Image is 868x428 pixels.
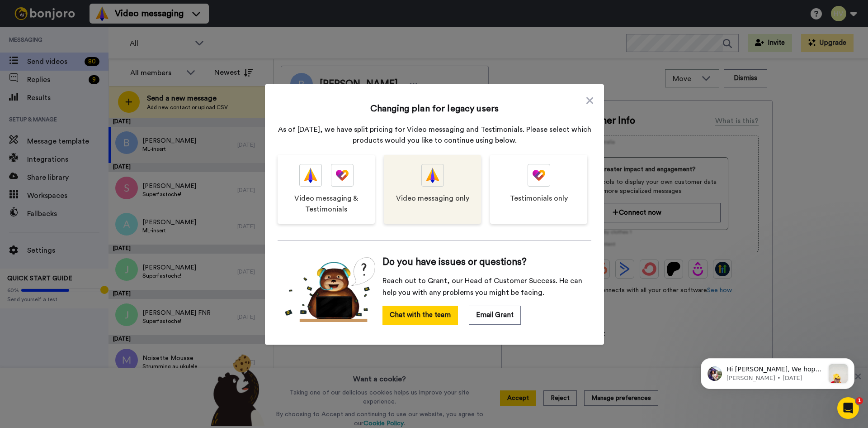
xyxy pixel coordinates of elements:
[382,275,584,298] span: Reach out to Grant, our Head of Customer Success. He can help you with any problems you might be ...
[304,164,317,186] img: vm-color.svg
[382,306,458,325] button: Chat with the team
[856,397,863,404] span: 1
[278,124,591,146] p: As of [DATE], we have split pricing for Video messaging and Testimonials. Please select which pro...
[287,193,366,215] span: Video messaging & Testimonials
[687,340,868,404] iframe: Intercom notifications message
[370,102,499,115] h1: Changing plan for legacy users
[426,164,439,186] img: vm-color.svg
[336,164,349,186] img: tm-color.svg
[837,397,859,419] iframe: Intercom live chat
[396,193,469,204] span: Video messaging only
[533,164,545,186] img: tm-color.svg
[510,193,568,204] span: Testimonials only
[469,306,521,325] button: Email Grant
[382,257,527,268] span: Do you have issues or questions?
[285,257,375,322] img: cs-bear.png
